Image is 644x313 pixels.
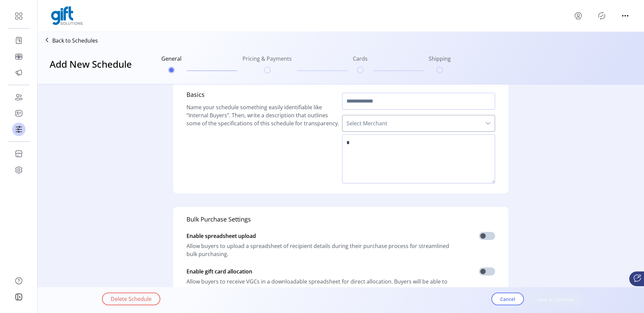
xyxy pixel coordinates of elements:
[186,104,339,127] span: Name your schedule something easily identifiable like “Internal Buyers”. Then, write a descriptio...
[50,57,132,71] h3: Add New Schedule
[186,242,455,258] span: Allow buyers to upload a spreadsheet of recipient details during their purchase process for strea...
[186,232,256,240] span: Enable spreadsheet upload
[186,90,339,103] h5: Basics
[481,115,495,131] div: dropdown trigger
[52,37,98,45] p: Back to Schedules
[342,115,481,131] span: Select Merchant
[111,295,152,303] span: Delete Schedule
[500,296,515,303] span: Cancel
[620,10,631,21] button: menu
[491,293,524,305] button: Cancel
[596,10,607,21] button: Publisher Panel
[186,267,252,275] span: Enable gift card allocation
[102,293,160,305] button: Delete Schedule
[186,215,251,228] h5: Bulk Purchase Settings
[186,277,455,294] span: Allow buyers to receive VGCs in a downloadable spreadsheet for direct allocation. Buyers will be ...
[573,10,584,21] button: menu
[51,6,83,25] img: logo
[161,55,181,67] h6: General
